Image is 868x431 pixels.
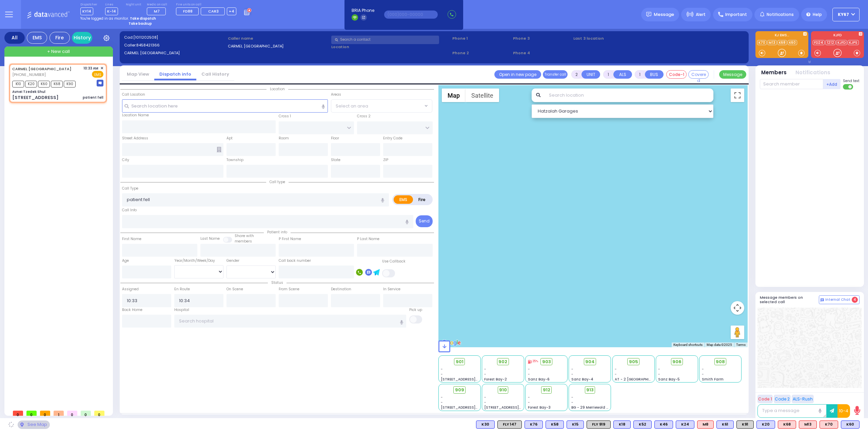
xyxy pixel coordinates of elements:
label: Pick up [409,307,422,313]
span: [STREET_ADDRESS][PERSON_NAME] [484,405,548,410]
span: 0 [26,411,37,416]
button: ALS [613,70,632,79]
span: - [571,400,573,405]
span: - [702,372,704,377]
span: Other building occupants [217,147,221,152]
div: FLY 147 [497,420,522,429]
span: - [571,395,573,400]
a: Dispatch info [154,71,196,77]
span: 8458421366 [136,42,160,48]
label: Hospital [174,307,189,313]
strong: Take dispatch [130,16,156,21]
span: [1011202508] [133,35,158,40]
div: M8 [697,420,714,429]
label: Assigned [122,287,139,292]
a: K70 [757,40,767,45]
span: Patient info [264,230,291,235]
span: Forest Bay-2 [484,377,507,382]
span: 0 [81,411,91,416]
div: ALS [820,420,838,429]
span: - [702,367,704,372]
img: comment-alt.png [821,298,824,302]
span: 0 [40,411,50,416]
span: - [658,372,660,377]
span: Sanz Bay-6 [528,377,550,382]
div: K76 [525,420,543,429]
span: Important [725,12,747,18]
strong: Take backup [129,21,152,26]
img: message-box.svg [97,80,103,86]
span: Phone 3 [513,36,571,41]
span: - [441,367,443,372]
span: K60 [38,81,50,87]
input: Search location [545,89,714,102]
div: K60 [841,420,860,429]
span: - [528,367,530,372]
label: Dispatcher [80,3,97,7]
input: (000)000-00000 [384,11,438,19]
div: EMS [27,32,47,44]
label: City [122,157,129,163]
span: - [441,372,443,377]
label: In Service [383,287,400,292]
label: Room [279,136,289,141]
span: Location [267,86,288,92]
span: - [528,395,530,400]
span: 1 [54,411,64,416]
span: 0 [13,411,23,416]
span: Help [813,12,822,18]
label: CARMEL [GEOGRAPHIC_DATA] [124,50,225,56]
span: 901 [456,358,463,365]
button: Message [719,70,746,79]
button: Members [761,69,787,77]
div: K46 [654,420,673,429]
label: Last 3 location [573,36,659,41]
span: BG - 29 Merriewold S. [571,405,609,410]
span: Message [654,11,674,18]
button: +Add [823,79,841,89]
span: K10 [12,81,24,87]
span: - [484,372,486,377]
span: CAR3 [208,8,219,14]
span: 910 [499,387,507,393]
label: Call Info [122,208,137,213]
div: Avnei Tzedek Shul [12,89,45,94]
label: ZIP [383,157,388,163]
h5: Message members on selected call [760,295,819,304]
span: [STREET_ADDRESS][PERSON_NAME] [441,405,505,410]
label: EMS [394,195,413,204]
label: Destination [331,287,351,292]
button: Code-1 [666,70,687,79]
img: message.svg [646,12,651,17]
label: Cad: [124,35,225,40]
span: Sanz Bay-5 [658,377,680,382]
div: ALS KJ [697,420,714,429]
span: Send text [843,78,860,83]
button: Code 1 [757,395,773,403]
div: Fire [50,32,70,44]
div: K18 [613,420,631,429]
span: K-14 [105,7,118,15]
input: Search hospital [174,315,407,328]
span: - [615,372,617,377]
label: Last Name [200,236,220,241]
span: Smith Farm [702,377,724,382]
span: - [571,367,573,372]
div: FLY 919 [587,420,611,429]
div: BLS [841,420,860,429]
span: - [484,367,486,372]
label: P Last Name [357,236,379,242]
label: On Scene [226,287,243,292]
label: State [331,157,340,163]
span: 0 [94,411,104,416]
span: 913 [586,387,594,393]
span: You're logged in as monitor. [80,16,129,21]
a: K60 [788,40,797,45]
div: BLS [567,420,584,429]
img: Logo [27,10,72,19]
span: 4 [852,297,858,303]
span: members [235,239,252,244]
div: BLS [546,420,564,429]
label: Floor [331,136,339,141]
span: M7 [154,8,160,14]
